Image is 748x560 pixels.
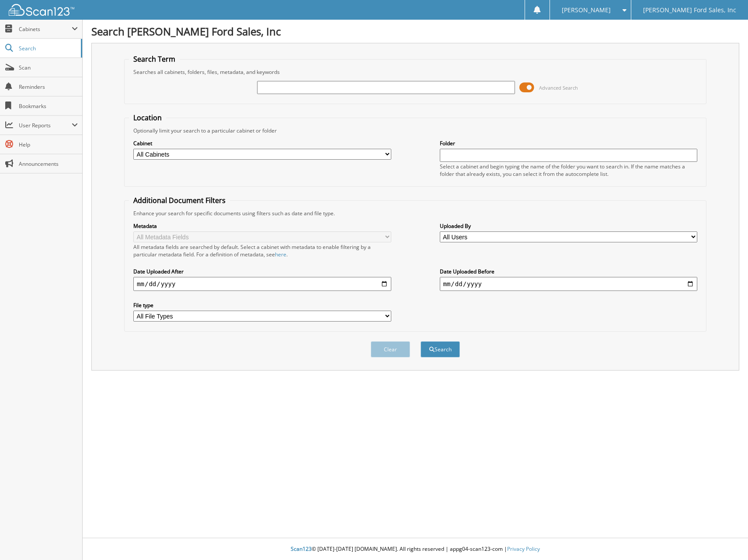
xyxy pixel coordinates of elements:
[440,277,697,291] input: end
[129,127,702,134] div: Optionally limit your search to a particular cabinet or folder
[421,341,460,357] button: Search
[133,222,391,230] label: Metadata
[83,539,748,560] div: © [DATE]-[DATE] [DOMAIN_NAME]. All rights reserved | appg04-scan123-com |
[440,222,697,230] label: Uploaded By
[539,84,578,91] span: Advanced Search
[133,268,391,275] label: Date Uploaded After
[19,45,77,52] span: Search
[133,140,391,147] label: Cabinet
[133,277,391,291] input: start
[19,141,78,148] span: Help
[129,196,230,205] legend: Additional Document Filters
[129,113,166,122] legend: Location
[129,54,180,64] legend: Search Term
[129,68,702,76] div: Searches all cabinets, folders, files, metadata, and keywords
[275,251,286,258] a: here
[91,24,739,38] h1: Search [PERSON_NAME] Ford Sales, Inc
[19,64,78,71] span: Scan
[440,268,697,275] label: Date Uploaded Before
[19,25,72,33] span: Cabinets
[507,545,540,553] a: Privacy Policy
[133,301,391,309] label: File type
[19,83,78,91] span: Reminders
[19,102,78,110] span: Bookmarks
[133,243,391,258] div: All metadata fields are searched by default. Select a cabinet with metadata to enable filtering b...
[9,4,74,16] img: scan123-logo-white.svg
[291,545,312,553] span: Scan123
[440,163,697,178] div: Select a cabinet and begin typing the name of the folder you want to search in. If the name match...
[129,210,702,217] div: Enhance your search for specific documents using filters such as date and file type.
[643,7,736,13] span: [PERSON_NAME] Ford Sales, Inc
[371,341,410,357] button: Clear
[19,122,72,129] span: User Reports
[440,140,697,147] label: Folder
[19,160,78,168] span: Announcements
[562,7,611,13] span: [PERSON_NAME]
